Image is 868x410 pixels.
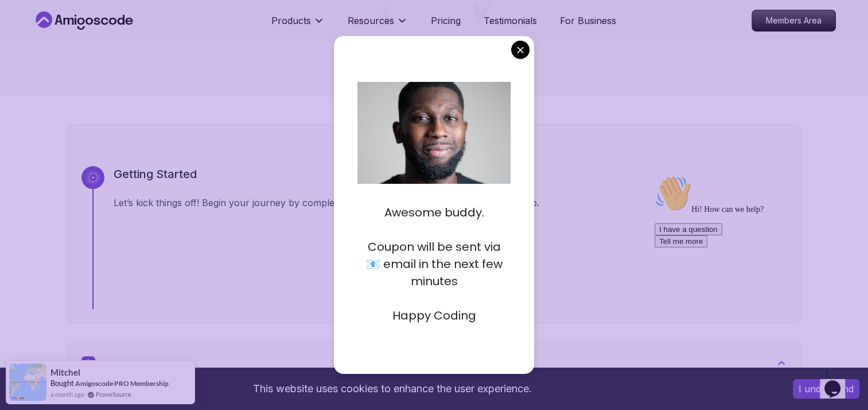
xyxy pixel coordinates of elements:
[793,379,859,399] button: Accept cookies
[9,376,776,401] div: This website uses cookies to enhance the user experience.
[5,65,57,77] button: Tell me more
[5,5,211,77] div: 👋Hi! How can we help?I have a questionTell me more
[271,14,311,27] p: Products
[484,14,537,27] a: Testimonials
[50,368,80,377] span: Mitchel
[650,171,857,358] iframe: chat widget
[431,14,461,27] a: Pricing
[5,34,114,43] span: Hi! How can we help?
[50,389,84,399] span: a month ago
[752,10,836,31] a: Members Area
[96,389,131,399] a: ProveSource
[5,53,72,65] button: I have a question
[560,14,616,27] a: For Business
[752,10,835,31] p: Members Area
[348,14,394,27] p: Resources
[75,379,169,388] a: Amigoscode PRO Membership
[348,14,408,37] button: Resources
[50,379,74,388] span: Bought
[114,196,787,210] p: Let’s kick things off! Begin your journey by completing the first step and unlocking your roadmap.
[820,364,857,399] iframe: chat widget
[114,166,787,182] h3: Getting Started
[271,14,325,37] button: Products
[5,5,41,41] img: :wave:
[81,356,95,370] span: 1
[9,364,46,401] img: provesource social proof notification image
